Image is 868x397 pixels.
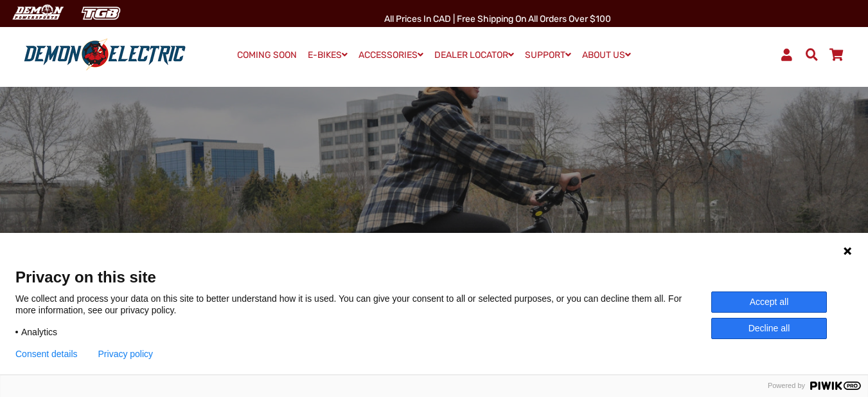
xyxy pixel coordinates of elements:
[21,326,57,338] span: Analytics
[15,349,78,359] button: Consent details
[15,268,853,286] span: Privacy on this site
[711,291,827,313] button: Accept all
[19,38,190,71] img: Demon Electric logo
[354,46,428,64] a: ACCESSORIES
[75,3,127,24] img: TGB Canada
[763,382,810,390] span: Powered by
[578,46,635,64] a: ABOUT US
[711,318,827,339] button: Decline all
[6,3,68,24] img: Demon Electric
[520,46,576,64] a: SUPPORT
[15,293,711,316] p: We collect and process your data on this site to better understand how it is used. You can give y...
[303,46,352,64] a: E-BIKES
[233,46,301,64] a: COMING SOON
[384,14,611,24] span: All Prices in CAD | Free shipping on all orders over $100
[98,349,154,359] a: Privacy policy
[430,46,518,64] a: DEALER LOCATOR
